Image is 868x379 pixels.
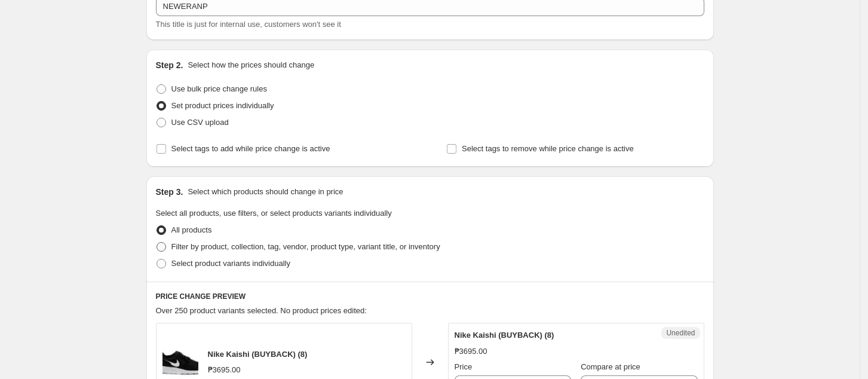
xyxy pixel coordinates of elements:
span: Select tags to add while price change is active [171,144,330,153]
div: ₱3695.00 [455,346,487,357]
span: Set product prices individually [171,101,274,110]
span: Price [455,362,473,371]
span: Over 250 product variants selected. No product prices edited: [156,306,367,315]
h6: PRICE CHANGE PREVIEW [156,292,704,301]
span: This title is just for internal use, customers won't see it [156,20,341,29]
h2: Step 2. [156,59,183,71]
span: Unedited [666,328,695,338]
p: Select which products should change in price [188,186,343,198]
span: Use bulk price change rules [171,84,267,93]
span: Select tags to remove while price change is active [462,144,634,153]
span: All products [171,225,212,234]
div: ₱3695.00 [208,364,241,376]
span: Nike Kaishi (BUYBACK) (8) [208,350,308,359]
span: Select all products, use filters, or select products variants individually [156,209,392,218]
span: Compare at price [581,362,640,371]
h2: Step 3. [156,186,183,198]
span: Filter by product, collection, tag, vendor, product type, variant title, or inventory [171,242,440,251]
span: Use CSV upload [171,118,229,127]
span: Select product variants individually [171,259,290,268]
span: Nike Kaishi (BUYBACK) (8) [455,331,554,340]
p: Select how the prices should change [188,59,314,71]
